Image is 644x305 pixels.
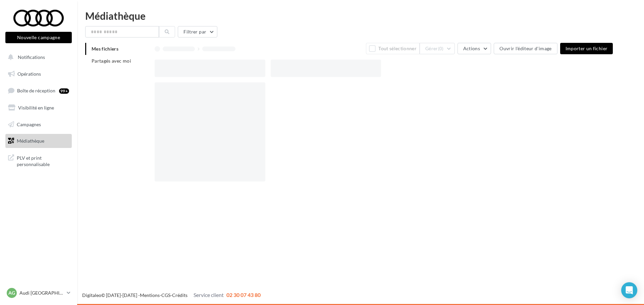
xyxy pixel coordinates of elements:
span: Campagnes [17,121,41,127]
div: Médiathèque [85,11,636,21]
button: Actions [458,43,491,54]
span: Notifications [18,54,45,60]
span: 02 30 07 43 80 [226,292,261,298]
a: PLV et print personnalisable [4,151,73,170]
button: Filtrer par [178,26,217,37]
a: AG Audi [GEOGRAPHIC_DATA] [5,287,72,299]
button: Nouvelle campagne [5,32,72,43]
span: PLV et print personnalisable [17,153,69,168]
a: Visibilité en ligne [4,101,73,115]
span: AG [8,290,15,296]
button: Ouvrir l'éditeur d'image [494,43,557,54]
button: Notifications [4,50,70,64]
span: Importer un fichier [566,46,608,51]
button: Gérer(0) [420,43,455,54]
a: CGS [161,292,170,298]
a: Médiathèque [4,134,73,148]
a: Opérations [4,67,73,81]
span: (0) [438,46,444,51]
button: Importer un fichier [560,43,613,54]
span: © [DATE]-[DATE] - - - [82,292,261,298]
span: Mes fichiers [92,46,118,52]
a: Boîte de réception99+ [4,83,73,98]
a: Crédits [172,292,187,298]
span: Opérations [17,71,41,77]
p: Audi [GEOGRAPHIC_DATA] [19,290,64,296]
span: Visibilité en ligne [18,105,54,110]
div: 99+ [59,88,69,94]
div: Open Intercom Messenger [621,282,637,298]
a: Mentions [140,292,160,298]
span: Partagés avec moi [92,58,131,64]
a: Campagnes [4,118,73,132]
a: Digitaleo [82,292,101,298]
span: Actions [463,46,480,51]
span: Médiathèque [17,138,44,144]
span: Service client [194,292,224,298]
button: Tout sélectionner [366,43,420,54]
span: Boîte de réception [17,88,55,93]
